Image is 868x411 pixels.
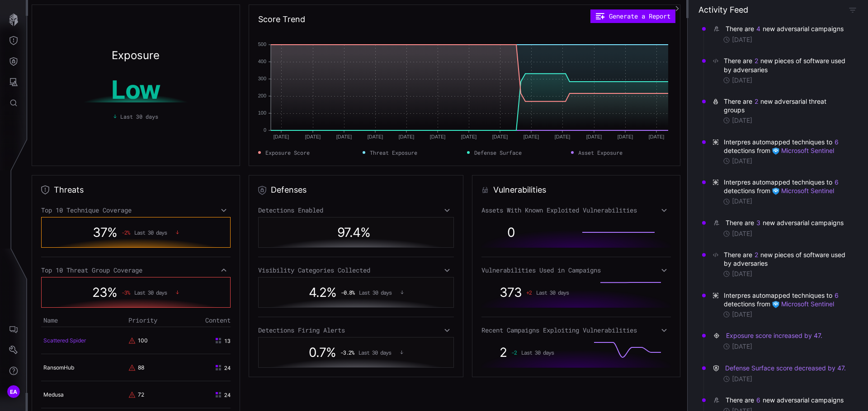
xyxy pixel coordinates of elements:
span: 13 [224,337,231,345]
div: There are new pieces of software used by adversaries [724,250,848,268]
button: 2 [754,250,759,259]
h2: Exposure [112,50,160,61]
span: Last 30 days [536,289,569,296]
div: Vulnerabilities Used in Campaigns [481,266,671,274]
h1: Low [51,77,221,102]
text: [DATE] [618,134,633,139]
button: 2 [754,97,759,106]
button: Generate a Report [590,9,675,23]
div: Detections Enabled [258,206,454,214]
div: Recent Campaigns Exploiting Vulnerabilities [481,326,671,334]
time: [DATE] [732,230,752,238]
span: 24 [224,364,231,372]
text: [DATE] [461,134,477,139]
span: Last 30 days [134,229,167,236]
button: Exposure score increased by 47. [726,331,823,340]
div: Top 10 Technique Coverage [41,206,231,214]
a: Microsoft Sentinel [772,187,834,194]
h2: Vulnerabilities [493,185,546,195]
div: Top 10 Threat Group Coverage [41,266,231,274]
div: Detections Firing Alerts [258,326,454,334]
time: [DATE] [732,197,752,205]
text: 300 [258,76,266,81]
span: 24 [224,391,231,399]
button: 6 [834,291,839,300]
span: -2 [511,349,517,356]
h2: Threats [54,185,84,195]
text: [DATE] [336,134,352,139]
span: -3 % [122,289,130,296]
button: 2 [754,56,759,65]
text: [DATE] [586,134,602,139]
span: Threat Exposure [370,148,417,157]
h2: Defenses [271,185,307,195]
text: 100 [258,110,266,115]
button: 6 [756,396,761,405]
div: 88 [138,364,145,372]
time: [DATE] [732,375,752,383]
text: [DATE] [524,134,539,139]
time: [DATE] [732,270,752,278]
button: 6 [834,178,839,187]
div: Assets With Known Exploited Vulnerabilities [481,206,671,214]
button: EA [0,381,27,402]
text: 200 [258,93,266,98]
div: Visibility Categories Collected [258,266,454,274]
span: Exposure Score [265,148,310,157]
th: Name [41,314,126,327]
text: [DATE] [555,134,571,139]
span: -2 % [122,229,130,236]
a: Microsoft Sentinel [772,300,834,308]
span: Defense Surface [474,148,522,157]
span: 23 % [92,285,117,300]
span: -0.8 % [341,289,354,296]
span: Last 30 days [359,289,392,296]
img: Microsoft Sentinel [772,301,779,308]
span: 4.2 % [309,285,336,300]
div: There are new adversarial campaigns [726,24,845,33]
span: 37 % [93,225,117,240]
text: [DATE] [430,134,446,139]
time: [DATE] [732,76,752,84]
h4: Activity Feed [698,5,748,15]
span: Last 30 days [521,349,554,356]
button: Defense Surface score decreased by 47. [725,364,846,373]
th: Content [179,314,230,327]
span: -3.2 % [340,349,354,356]
a: Microsoft Sentinel [772,147,834,154]
th: Priority [126,314,179,327]
span: EA [10,387,18,397]
text: [DATE] [492,134,508,139]
div: 100 [138,337,145,345]
text: [DATE] [368,134,383,139]
time: [DATE] [732,116,752,125]
img: Microsoft Sentinel [772,188,779,195]
span: Interpres automapped techniques to detections from [724,178,848,195]
span: 0.7 % [309,345,336,360]
button: 3 [756,218,761,227]
a: RansomHub [43,364,74,371]
h2: Score Trend [258,14,305,25]
a: Medusa [43,391,64,398]
text: 400 [258,59,266,64]
span: 373 [500,285,522,300]
time: [DATE] [732,310,752,319]
span: Last 30 days [134,289,167,296]
text: [DATE] [305,134,321,139]
text: [DATE] [399,134,415,139]
button: 6 [834,138,839,147]
span: Asset Exposure [578,148,623,157]
span: 0 [507,225,515,240]
span: 97.4 % [337,225,370,240]
span: 2 [500,345,507,360]
text: 500 [258,42,266,47]
div: 72 [138,391,145,399]
div: There are new adversarial threat groups [724,97,848,114]
text: 0 [264,127,266,133]
a: Scattered Spider [43,337,86,344]
time: [DATE] [732,36,752,44]
text: [DATE] [649,134,665,139]
button: 4 [756,24,761,33]
div: There are new adversarial campaigns [726,396,845,405]
span: Last 30 days [359,349,391,356]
